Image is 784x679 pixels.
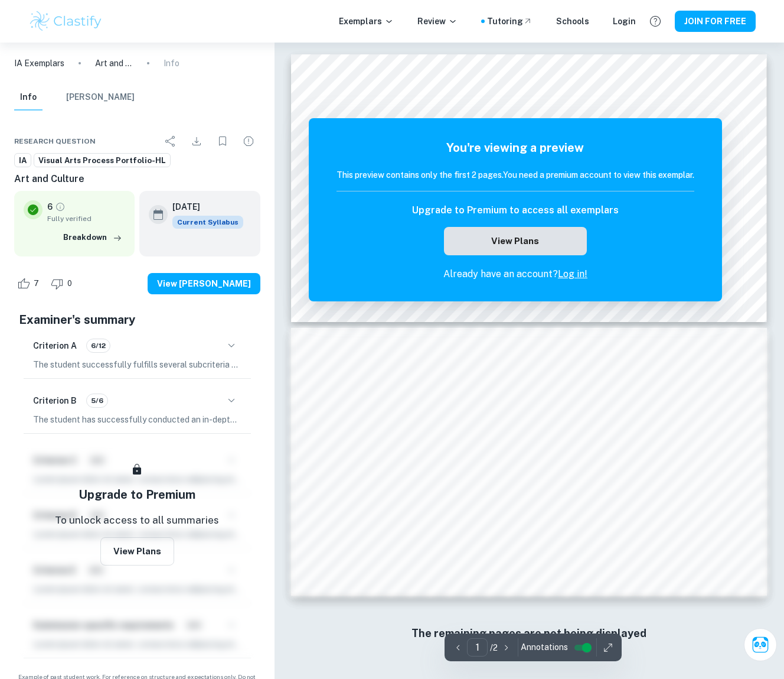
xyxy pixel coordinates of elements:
span: Annotations [521,641,568,654]
p: 6 [47,200,53,213]
p: Info [164,57,179,70]
span: 7 [27,278,45,290]
button: Breakdown [60,229,125,246]
h5: You're viewing a preview [337,139,694,157]
h6: This preview contains only the first 2 pages. You need a premium account to view this exemplar. [337,168,694,181]
button: Ask Clai [744,628,777,661]
a: Tutoring [487,15,533,28]
button: Info [14,85,43,111]
a: Login [613,15,636,28]
span: 0 [61,278,79,290]
p: Exemplars [339,15,394,28]
div: Dislike [48,274,79,293]
span: Research question [14,136,96,147]
h6: Criterion B [33,394,77,407]
div: This exemplar is based on the current syllabus. Feel free to refer to it for inspiration/ideas wh... [172,216,243,229]
p: / 2 [490,641,498,654]
span: Current Syllabus [172,216,243,229]
a: Grade fully verified [55,202,66,212]
button: [PERSON_NAME] [66,85,135,111]
a: Log in! [558,268,587,280]
span: IA [15,155,31,167]
h6: Upgrade to Premium to access all exemplars [412,203,619,217]
h5: Examiner's summary [19,311,256,329]
a: IA [14,153,31,168]
button: Help and Feedback [645,11,665,31]
a: Schools [556,15,589,28]
button: JOIN FOR FREE [675,11,756,32]
h6: [DATE] [172,200,234,213]
span: Visual Arts Process Portfolio-HL [34,155,170,167]
p: The student successfully fulfills several subcriteria by incorporating multiple art-making format... [33,358,241,371]
p: Already have an account? [337,267,694,281]
h6: Criterion A [33,339,77,352]
a: Visual Arts Process Portfolio-HL [34,153,171,168]
img: Clastify logo [28,9,103,33]
a: IA Exemplars [14,57,64,70]
div: Report issue [237,129,260,153]
h6: The remaining pages are not being displayed [315,625,743,642]
h5: Upgrade to Premium [79,486,195,503]
p: The student has successfully conducted an in-depth and critical investigation in their portfolio,... [33,413,241,426]
p: Art and Culture [95,57,133,70]
span: 6/12 [87,340,110,351]
span: Fully verified [47,213,125,224]
button: View [PERSON_NAME] [148,273,260,294]
div: Share [159,129,182,153]
p: Review [417,15,458,28]
button: View Plans [444,227,587,255]
div: Like [14,274,45,293]
p: To unlock access to all summaries [55,513,219,528]
div: Bookmark [211,129,234,153]
h6: Art and Culture [14,172,260,186]
button: View Plans [100,537,174,566]
span: 5/6 [87,395,107,406]
div: Download [185,129,208,153]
